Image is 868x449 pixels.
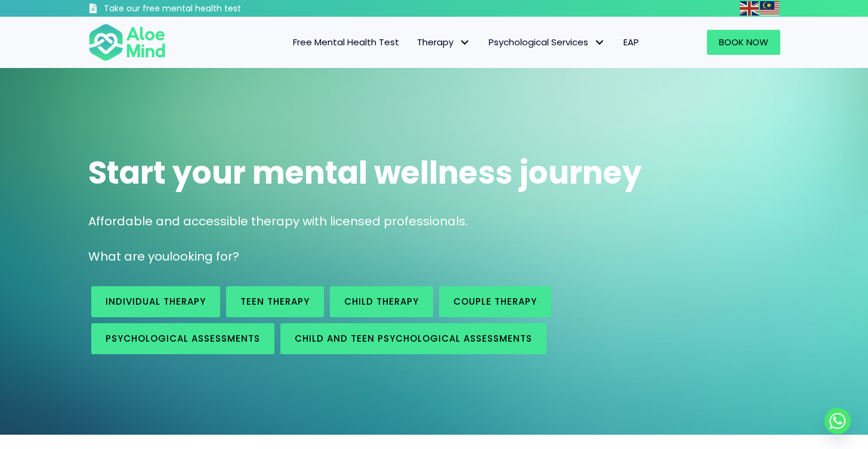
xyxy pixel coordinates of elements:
[91,323,274,354] a: Psychological assessments
[489,36,606,48] span: Psychological Services
[591,34,608,51] span: Psychological Services: submenu
[169,248,239,265] span: looking for?
[88,3,305,17] a: Take our free mental health test
[293,36,399,48] span: Free Mental Health Test
[344,295,419,308] span: Child Therapy
[91,286,220,317] a: Individual therapy
[106,332,260,345] span: Psychological assessments
[760,1,779,16] img: ms
[480,30,614,55] a: Psychological ServicesPsychological Services: submenu
[240,295,310,308] span: Teen Therapy
[295,332,532,345] span: Child and Teen Psychological assessments
[408,30,480,55] a: TherapyTherapy: submenu
[719,36,768,48] span: Book Now
[707,30,780,55] a: Book Now
[284,30,408,55] a: Free Mental Health Test
[417,36,471,48] span: Therapy
[740,1,760,15] a: English
[104,3,305,15] h3: Take our free mental health test
[106,295,206,308] span: Individual therapy
[88,151,642,194] span: Start your mental wellness journey
[453,295,537,308] span: Couple therapy
[824,408,851,434] a: Whatsapp
[226,286,324,317] a: Teen Therapy
[88,248,169,265] span: What are you
[614,30,648,55] a: EAP
[88,23,166,62] img: Aloe mind Logo
[760,1,780,15] a: Malay
[439,286,551,317] a: Couple therapy
[181,30,648,55] nav: Menu
[280,323,546,354] a: Child and Teen Psychological assessments
[330,286,433,317] a: Child Therapy
[740,1,759,16] img: en
[623,36,639,48] span: EAP
[456,34,474,51] span: Therapy: submenu
[88,213,780,230] p: Affordable and accessible therapy with licensed professionals.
